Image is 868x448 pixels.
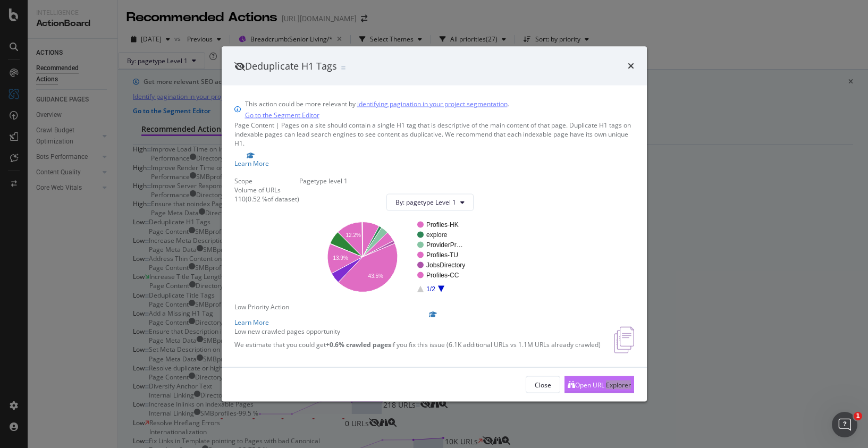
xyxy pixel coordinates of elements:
[234,121,274,130] span: Page Content
[234,158,269,167] div: Learn More
[245,109,319,121] a: Go to the Segment Editor
[234,176,299,185] div: Scope
[234,195,246,204] div: 110
[341,66,345,69] img: Equal
[426,251,458,259] text: Profiles-TU
[345,232,360,238] text: 12.2%
[575,380,631,389] div: Open URL Explorer
[395,198,456,207] span: By: pagetype Level 1
[234,152,269,167] a: Learn More
[368,273,383,278] text: 43.5%
[245,59,337,72] span: Deduplicate H1 Tags
[234,185,299,194] div: Volume of URLs
[614,327,634,353] img: e5DMFwAAAABJRU5ErkJggg==
[326,340,391,349] strong: +0.6% crawled pages
[222,46,647,402] div: modal
[854,412,862,420] span: 1
[426,241,463,249] text: ProviderPr…
[234,98,634,121] div: info banner
[234,62,245,70] div: eye-slash
[245,98,509,121] div: This action could be more relevant by .
[526,376,560,393] button: Close
[426,272,459,279] text: Profiles-CC
[426,285,435,293] text: 1/2
[234,327,601,336] div: Low new crawled pages opportunity
[246,195,299,204] div: ( 0.52 % of dataset )
[357,98,508,109] a: identifying pagination in your project segmentation
[426,261,465,269] text: JobsDirectory
[234,318,634,327] div: Learn More
[276,121,280,130] span: |
[308,219,474,293] svg: A chart.
[234,340,601,349] p: We estimate that you could get if you fix this issue (6.1K additional URLs vs 1.1M URLs already c...
[234,121,634,148] div: Pages on a site should contain a single H1 tag that is descriptive of the main content of that pa...
[426,231,448,239] text: explore
[426,221,459,229] text: Profiles-HK
[535,380,551,389] div: Close
[299,176,482,185] div: Pagetype level 1
[628,59,634,73] div: times
[386,193,474,210] button: By: pagetype Level 1
[234,311,634,327] a: Learn More
[333,255,348,261] text: 13.9%
[234,302,289,311] span: Low Priority Action
[832,412,857,437] iframe: Intercom live chat
[564,376,634,393] button: Open URL Explorer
